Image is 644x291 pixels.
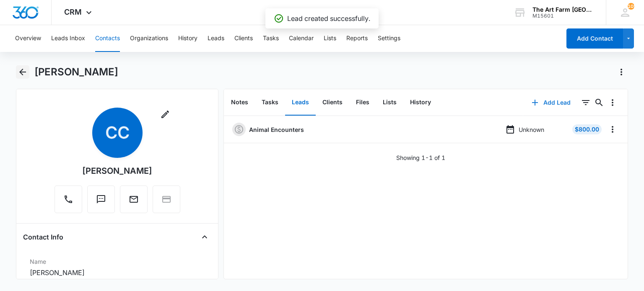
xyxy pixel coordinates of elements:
button: Add Contact [566,28,623,49]
button: Overflow Menu [606,96,619,109]
button: Add Lead [523,93,579,113]
span: CRM [64,8,82,16]
button: Text [87,185,115,213]
button: Leads [208,25,224,52]
button: Clients [316,90,349,116]
label: Name [30,257,204,266]
span: CC [92,108,143,158]
div: Name[PERSON_NAME] [23,254,211,281]
button: Close [198,230,211,244]
button: Tasks [255,90,285,116]
a: Email [120,198,148,206]
button: Filters [579,96,592,109]
button: History [403,90,438,116]
a: Animal Encounters [249,125,304,134]
button: Search... [592,96,606,109]
button: Leads [285,90,316,116]
a: Text [87,198,115,206]
button: Notes [224,90,255,116]
button: Calendar [289,25,314,52]
button: Actions [615,65,628,79]
span: 105 [628,3,634,10]
button: Back [16,65,29,79]
button: Contacts [95,25,120,52]
div: $800.00 [572,124,602,134]
div: account id [532,13,594,19]
h4: Contact Info [23,232,63,242]
a: Call [55,198,82,206]
dd: [PERSON_NAME] [30,268,204,278]
button: Lists [376,90,403,116]
button: Reports [346,25,368,52]
button: Leads Inbox [51,25,85,52]
button: Overview [15,25,41,52]
button: Organizations [130,25,168,52]
h1: [PERSON_NAME] [34,66,118,78]
div: [PERSON_NAME] [82,165,152,177]
button: History [178,25,197,52]
button: Settings [378,25,400,52]
button: Email [120,185,148,213]
button: Lists [324,25,336,52]
button: Tasks [263,25,279,52]
p: Unknown [519,125,544,134]
button: Call [55,185,82,213]
button: Clients [234,25,253,52]
button: Overflow Menu [606,123,619,136]
p: Showing 1-1 of 1 [396,153,445,162]
p: Lead created successfully. [287,13,370,23]
div: account name [532,6,594,13]
button: Files [349,90,376,116]
div: notifications count [628,3,634,10]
